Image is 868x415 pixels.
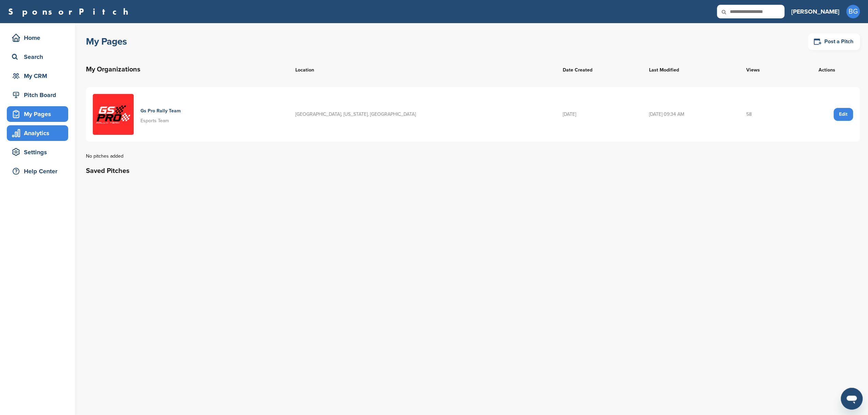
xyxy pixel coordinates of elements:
[93,94,282,135] a: Gs pro logo Gs Pro Rally Team Esports Team
[7,87,68,103] a: Pitch Board
[7,49,68,65] a: Search
[642,87,739,142] td: [DATE] 09:34 AM
[10,70,68,82] div: My CRM
[10,127,68,139] div: Analytics
[808,33,860,50] a: Post a Pitch
[739,87,794,142] td: 58
[10,165,68,177] div: Help Center
[834,108,853,121] a: Edit
[7,30,68,46] a: Home
[739,57,794,82] th: Views
[10,32,68,44] div: Home
[7,125,68,141] a: Analytics
[93,94,134,135] img: Gs pro logo
[642,57,739,82] th: Last Modified
[7,68,68,84] a: My CRM
[556,57,642,82] th: Date Created
[556,87,642,142] td: [DATE]
[141,107,181,115] h4: Gs Pro Rally Team
[846,5,860,18] span: BG
[791,4,839,19] a: [PERSON_NAME]
[10,89,68,101] div: Pitch Board
[10,51,68,63] div: Search
[791,7,839,16] h3: [PERSON_NAME]
[289,87,556,142] td: [GEOGRAPHIC_DATA], [US_STATE], [GEOGRAPHIC_DATA]
[7,106,68,122] a: My Pages
[86,57,289,82] th: My Organizations
[10,108,68,120] div: My Pages
[794,57,860,82] th: Actions
[86,35,127,48] h1: My Pages
[10,146,68,158] div: Settings
[7,144,68,160] a: Settings
[289,57,556,82] th: Location
[86,165,860,176] h2: Saved Pitches
[141,118,169,124] span: Esports Team
[7,163,68,179] a: Help Center
[841,388,863,410] iframe: Button to launch messaging window
[8,7,133,16] a: SponsorPitch
[86,154,860,159] div: No pitches added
